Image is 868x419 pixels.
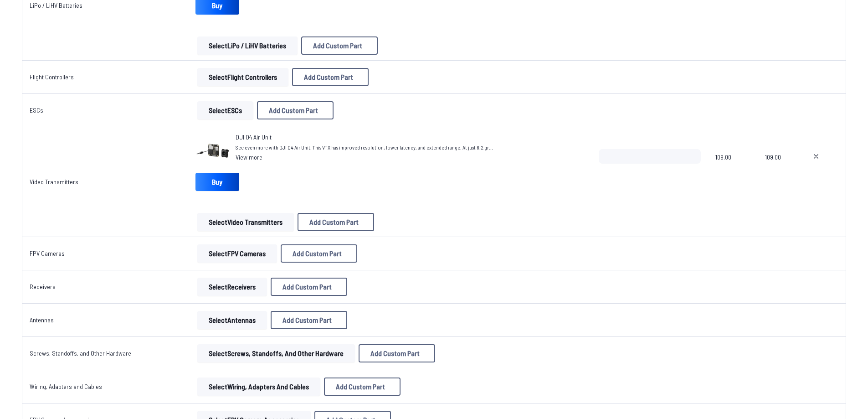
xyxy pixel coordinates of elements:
[197,244,277,263] button: SelectFPV Cameras
[271,278,347,296] button: Add Custom Part
[195,278,269,296] a: SelectReceivers
[236,133,272,141] span: DJI O4 Air Unit
[195,101,255,119] a: SelectESCs
[30,178,78,186] a: Video Transmitters
[195,68,290,86] a: SelectFlight Controllers
[197,378,320,396] button: SelectWiring, Adapters and Cables
[30,349,131,357] a: Screws, Standoffs, and Other Hardware
[298,213,374,231] button: Add Custom Part
[197,311,267,329] button: SelectAntennas
[195,173,239,191] a: Buy
[30,283,56,290] a: Receivers
[30,316,54,324] a: Antennas
[195,378,322,396] a: SelectWiring, Adapters and Cables
[715,149,750,193] span: 109.00
[359,344,435,362] button: Add Custom Part
[236,144,493,151] span: See even more with DJI O4 Air Unit. This VTX has improved resolution, lower latency, and extended...
[195,36,299,55] a: SelectLiPo / LiHV Batteries
[195,133,232,169] img: image
[257,101,334,119] button: Add Custom Part
[336,383,385,390] span: Add Custom Part
[197,101,253,119] button: SelectESCs
[765,149,790,193] span: 109.00
[30,383,102,390] a: Wiring, Adapters and Cables
[293,250,342,257] span: Add Custom Part
[197,36,298,55] button: SelectLiPo / LiHV Batteries
[313,42,362,49] span: Add Custom Part
[197,213,294,231] button: SelectVideo Transmitters
[304,73,353,81] span: Add Custom Part
[195,344,357,362] a: SelectScrews, Standoffs, and Other Hardware
[282,283,332,290] span: Add Custom Part
[370,350,420,357] span: Add Custom Part
[324,378,401,396] button: Add Custom Part
[195,244,279,263] a: SelectFPV Cameras
[30,73,74,81] a: Flight Controllers
[269,107,318,114] span: Add Custom Part
[197,344,355,362] button: SelectScrews, Standoffs, and Other Hardware
[301,36,378,55] button: Add Custom Part
[282,316,332,324] span: Add Custom Part
[197,278,267,296] button: SelectReceivers
[30,1,82,9] a: LiPo / LiHV Batteries
[271,311,347,329] button: Add Custom Part
[236,153,493,162] a: View more
[195,213,296,231] a: SelectVideo Transmitters
[309,218,359,226] span: Add Custom Part
[281,244,357,263] button: Add Custom Part
[292,68,369,86] button: Add Custom Part
[195,311,269,329] a: SelectAntennas
[236,133,493,142] a: DJI O4 Air Unit
[197,68,288,86] button: SelectFlight Controllers
[30,249,65,257] a: FPV Cameras
[30,106,43,114] a: ESCs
